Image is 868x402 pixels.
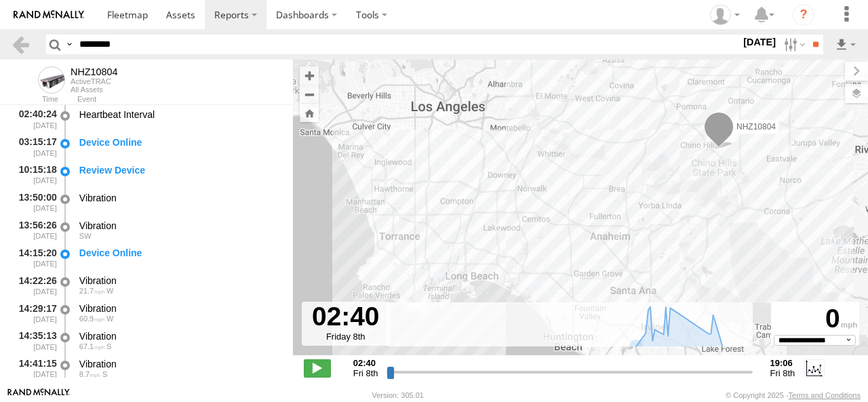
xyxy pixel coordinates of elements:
[304,359,331,377] label: Play/Stop
[11,134,58,159] div: 03:15:17 [DATE]
[106,287,113,295] span: Heading: 270
[71,66,118,77] div: NHZ10804 - View Asset History
[11,35,31,54] a: Back to previous Page
[79,370,100,378] span: 8.7
[79,164,280,176] div: Review Device
[64,35,75,54] label: Search Query
[11,218,58,243] div: 13:56:26 [DATE]
[79,330,280,342] div: Vibration
[79,220,280,232] div: Vibration
[11,328,58,353] div: 14:35:13 [DATE]
[79,247,280,259] div: Device Online
[14,10,84,20] img: rand-logo.svg
[106,342,111,350] span: Heading: 183
[353,368,378,378] span: Fri 8th Aug 2025
[106,315,113,323] span: Heading: 261
[11,356,58,381] div: 14:41:15 [DATE]
[736,122,776,132] span: NHZ10804
[11,162,58,187] div: 10:15:18 [DATE]
[372,391,424,399] div: Version: 305.01
[79,302,280,315] div: Vibration
[71,77,118,85] div: ActiveTRAC
[11,190,58,215] div: 13:50:00 [DATE]
[79,275,280,287] div: Vibration
[353,358,378,368] strong: 02:40
[79,108,280,121] div: Heartbeat Interval
[11,106,58,132] div: 02:40:24 [DATE]
[11,300,58,325] div: 14:29:17 [DATE]
[300,66,319,85] button: Zoom in
[79,232,92,240] span: Heading: 244
[79,342,104,350] span: 67.1
[79,136,280,148] div: Device Online
[789,391,861,399] a: Terms and Conditions
[793,4,814,26] i: ?
[11,96,58,103] div: Time
[11,273,58,298] div: 14:22:26 [DATE]
[778,35,808,54] label: Search Filter Options
[79,358,280,370] div: Vibration
[79,192,280,204] div: Vibration
[705,5,745,25] div: Zulema McIntosch
[726,391,861,399] div: © Copyright 2025 -
[770,358,795,368] strong: 19:06
[770,368,795,378] span: Fri 8th Aug 2025
[79,287,104,295] span: 21.7
[741,35,778,49] label: [DATE]
[300,85,319,104] button: Zoom out
[300,104,319,122] button: Zoom Home
[834,35,857,54] label: Export results as...
[11,245,58,270] div: 14:15:20 [DATE]
[77,96,293,103] div: Event
[71,85,118,94] div: All Assets
[7,388,70,402] a: Visit our Website
[773,304,857,335] div: 0
[79,315,104,323] span: 60.9
[102,370,107,378] span: Heading: 202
